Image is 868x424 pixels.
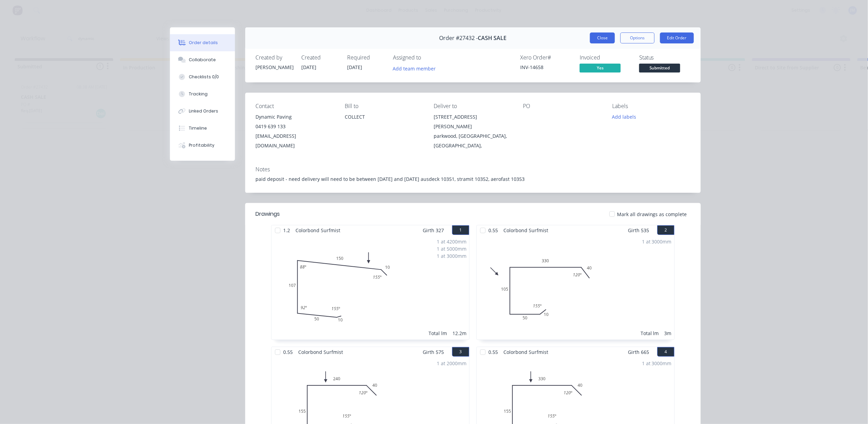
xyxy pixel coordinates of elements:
[295,347,346,357] span: Colorbond Surfmist
[628,347,649,357] span: Girth 665
[434,112,512,150] div: [STREET_ADDRESS][PERSON_NAME]parkwood, [GEOGRAPHIC_DATA], [GEOGRAPHIC_DATA],
[437,245,466,252] div: 1 at 5000mm
[189,40,218,46] div: Order details
[437,252,466,260] div: 1 at 3000mm
[434,131,512,150] div: parkwood, [GEOGRAPHIC_DATA], [GEOGRAPHIC_DATA],
[639,54,691,61] div: Status
[301,54,339,61] div: Created
[170,34,235,51] button: Order details
[347,54,385,61] div: Required
[170,51,235,68] button: Collaborate
[608,112,640,121] button: Add labels
[590,32,615,43] button: Close
[189,91,208,97] div: Tracking
[628,225,649,235] span: Girth 535
[272,235,469,340] div: 010501071501088º92º155º155º1 at 4200mm1 at 5000mm1 at 3000mmTotal lm12.2m
[660,32,694,43] button: Edit Order
[437,360,466,367] div: 1 at 2000mm
[520,64,571,71] div: INV-14658
[620,32,655,43] button: Options
[280,225,293,235] span: 1.2
[393,64,439,73] button: Add team member
[580,54,631,61] div: Invoiced
[255,112,334,122] div: Dynamic Paving
[255,210,280,218] div: Drawings
[293,225,343,235] span: Colorbond Surfmist
[437,238,466,245] div: 1 at 4200mm
[170,103,235,120] button: Linked Orders
[612,103,691,109] div: Labels
[452,330,466,337] div: 12.2m
[423,347,444,357] span: Girth 575
[642,360,672,367] div: 1 at 3000mm
[639,64,680,74] button: Submitted
[657,225,674,235] button: 2
[255,131,334,150] div: [EMAIL_ADDRESS][DOMAIN_NAME]
[255,175,691,183] div: paid deposit - need delivery will need to be between [DATE] and [DATE] ausdeck 10351, stramit 103...
[520,54,571,61] div: Xero Order #
[423,225,444,235] span: Girth 327
[170,120,235,137] button: Timeline
[189,108,219,114] div: Linked Orders
[580,64,621,72] span: Yes
[347,64,362,70] span: [DATE]
[345,112,423,122] div: COLLECT
[501,225,551,235] span: Colorbond Surfmist
[170,137,235,154] button: Profitability
[478,35,507,41] span: CASH SALE
[639,64,680,72] span: Submitted
[345,103,423,109] div: Bill to
[170,85,235,103] button: Tracking
[486,347,501,357] span: 0.55
[501,347,551,357] span: Colorbond Surfmist
[255,64,293,71] div: [PERSON_NAME]
[345,112,423,134] div: COLLECT
[434,103,512,109] div: Deliver to
[255,166,691,173] div: Notes
[389,64,439,73] button: Add team member
[189,142,215,148] div: Profitability
[301,64,316,70] span: [DATE]
[452,347,469,357] button: 3
[665,330,672,337] div: 3m
[657,347,674,357] button: 4
[189,125,207,131] div: Timeline
[170,68,235,85] button: Checklists 0/0
[439,35,478,41] span: Order #27432 -
[641,330,659,337] div: Total lm
[642,238,672,245] div: 1 at 3000mm
[434,112,512,131] div: [STREET_ADDRESS][PERSON_NAME]
[393,54,461,61] div: Assigned to
[477,235,674,340] div: 0105010533040155º120º1 at 3000mmTotal lm3m
[523,103,601,109] div: PO
[189,74,219,80] div: Checklists 0/0
[280,347,295,357] span: 0.55
[189,57,216,63] div: Collaborate
[255,103,334,109] div: Contact
[452,225,469,235] button: 1
[255,112,334,150] div: Dynamic Paving0419 639 133[EMAIL_ADDRESS][DOMAIN_NAME]
[429,330,447,337] div: Total lm
[617,211,687,218] span: Mark all drawings as complete
[255,122,334,131] div: 0419 639 133
[486,225,501,235] span: 0.55
[255,54,293,61] div: Created by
